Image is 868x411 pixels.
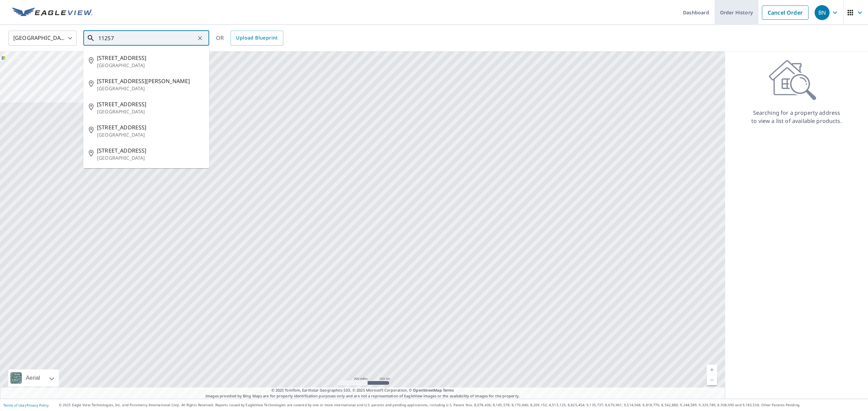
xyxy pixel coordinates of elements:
span: [STREET_ADDRESS] [97,123,204,131]
div: [GEOGRAPHIC_DATA] [9,29,77,48]
span: [STREET_ADDRESS] [97,54,204,62]
span: [STREET_ADDRESS] [97,146,204,155]
span: [STREET_ADDRESS] [97,100,204,108]
p: | [3,403,49,407]
div: Aerial [24,369,42,386]
a: Current Level 5, Zoom In [707,365,717,375]
p: [GEOGRAPHIC_DATA] [97,62,204,69]
a: Upload Blueprint [231,31,283,46]
a: Cancel Order [762,5,808,20]
div: OR [216,31,283,46]
a: OpenStreetMap [413,388,441,393]
a: Privacy Policy [27,403,49,408]
p: [GEOGRAPHIC_DATA] [97,155,204,161]
input: Search by address or latitude-longitude [98,29,195,48]
p: © 2025 Eagle View Technologies, Inc. and Pictometry International Corp. All Rights Reserved. Repo... [59,402,865,408]
span: Upload Blueprint [236,34,278,42]
span: © 2025 TomTom, Earthstar Geographics SIO, © 2025 Microsoft Corporation, © [271,388,454,393]
a: Terms [443,388,454,393]
p: Searching for a property address to view a list of available products. [751,109,842,125]
p: [GEOGRAPHIC_DATA] [97,85,204,92]
a: Terms of Use [3,403,24,408]
span: [STREET_ADDRESS][PERSON_NAME] [97,77,204,85]
p: [GEOGRAPHIC_DATA] [97,131,204,138]
div: Aerial [8,369,59,386]
div: BN [815,5,830,20]
button: Clear [195,33,205,43]
p: [GEOGRAPHIC_DATA] [97,108,204,115]
img: EV Logo [12,7,93,18]
a: Current Level 5, Zoom Out [707,375,717,385]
